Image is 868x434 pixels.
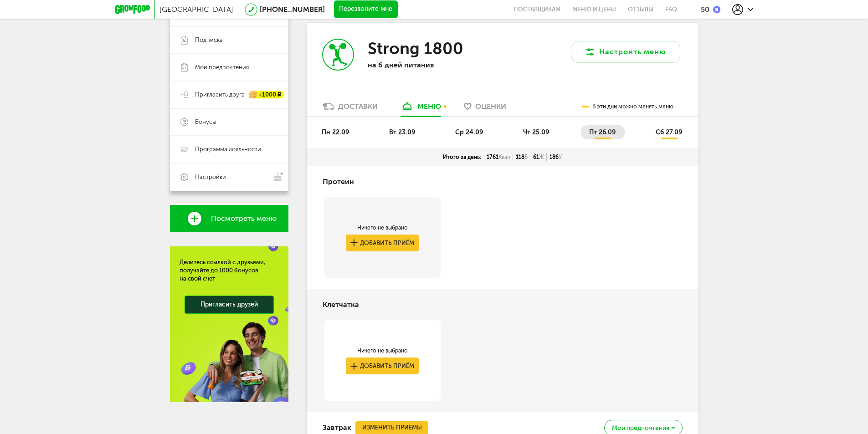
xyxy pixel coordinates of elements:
[346,357,419,374] button: Добавить приём
[170,163,288,191] a: Настройки
[211,214,277,223] span: Посмотреть меню
[524,154,528,160] span: Б
[185,296,274,314] a: Пригласить друзей
[170,54,288,81] a: Мои предпочтения
[455,128,483,136] span: ср 24.09
[338,102,378,111] div: Доставки
[571,41,680,63] button: Настроить меню
[459,102,511,116] a: Оценки
[195,118,216,126] span: Бонусы
[323,296,359,313] h4: Клетчатка
[170,205,288,232] a: Посмотреть меню
[170,81,288,108] a: Пригласить друга +1000 ₽
[498,154,510,160] span: Ккал
[701,5,709,14] div: 50
[180,258,279,283] div: Делитесь ссылкой с друзьями, получайте до 1000 бонусов на свой счет
[389,128,415,136] span: вт 23.09
[195,173,226,181] span: Настройки
[530,153,547,161] div: 61
[484,153,513,161] div: 1761
[523,128,549,136] span: чт 25.09
[346,347,419,354] div: Ничего не выбрано
[582,97,673,116] div: В эти дни можно менять меню
[368,39,463,58] h3: Strong 1800
[170,108,288,136] a: Бонусы
[559,154,562,160] span: У
[346,224,419,231] div: Ничего не выбрано
[475,102,506,111] span: Оценки
[195,63,249,71] span: Мои предпочтения
[159,5,233,14] span: [GEOGRAPHIC_DATA]
[260,5,325,14] a: [PHONE_NUMBER]
[513,153,530,161] div: 118
[249,91,284,99] div: +1000 ₽
[440,153,484,161] div: Итого за день:
[396,102,446,116] a: меню
[612,425,669,431] span: Мои предпочтения
[589,128,616,136] span: пт 26.09
[713,6,720,13] img: bonus_b.cdccf46.png
[195,145,261,153] span: Программа лояльности
[170,26,288,54] a: Подписка
[195,91,245,99] span: Пригласить друга
[322,128,349,136] span: пн 22.09
[318,102,382,116] a: Доставки
[170,136,288,163] a: Программа лояльности
[547,153,565,161] div: 186
[539,154,544,160] span: Ж
[346,235,419,251] button: Добавить приём
[417,102,441,111] div: меню
[334,0,398,19] button: Перезвоните мне
[195,36,223,44] span: Подписка
[368,61,486,69] p: на 6 дней питания
[323,173,354,190] h4: Протеин
[656,128,682,136] span: сб 27.09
